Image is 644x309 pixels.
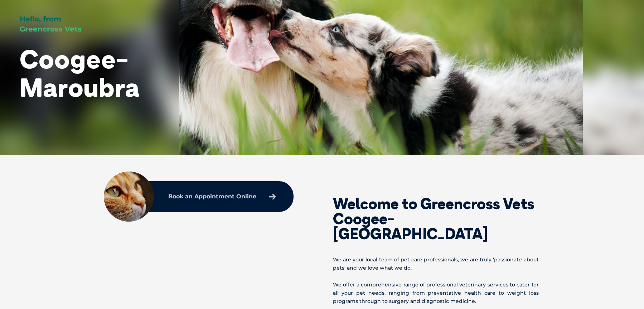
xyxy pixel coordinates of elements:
[20,25,82,33] span: Greencross Vets
[333,256,539,272] p: We are your local team of pet care professionals, we are truly ‘passionate about pets’ and we lov...
[20,45,159,101] h1: Coogee-Maroubra
[168,194,256,199] p: Book an Appointment Online
[165,190,279,203] a: Book an Appointment Online
[333,196,539,241] h2: Welcome to Greencross Vets Coogee-[GEOGRAPHIC_DATA]
[333,281,539,306] p: We offer a comprehensive range of professional veterinary services to cater for all your pet need...
[20,15,61,23] span: Hello, from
